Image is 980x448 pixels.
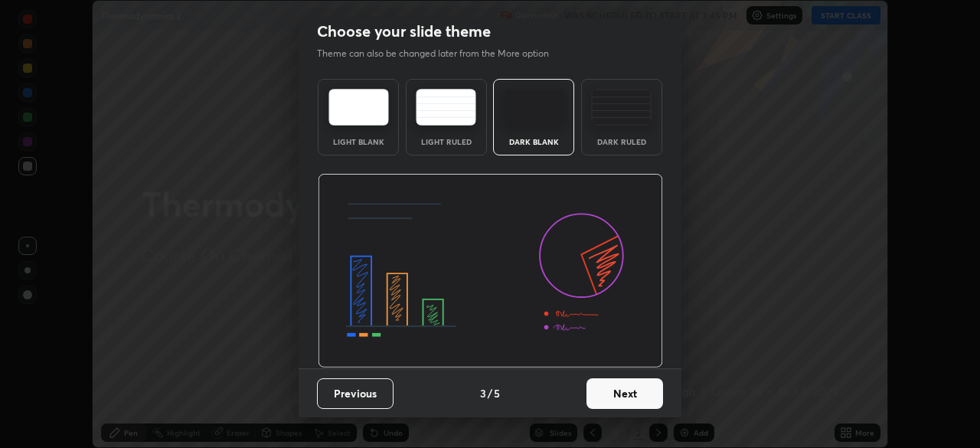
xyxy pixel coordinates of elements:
div: Dark Blank [503,138,564,146]
h4: 5 [494,385,500,401]
img: darkThemeBanner.d06ce4a2.svg [318,174,663,368]
img: lightTheme.e5ed3b09.svg [328,89,389,126]
h4: / [488,385,492,401]
div: Dark Ruled [591,138,652,146]
button: Next [586,378,663,409]
img: darkRuledTheme.de295e13.svg [591,89,652,126]
h4: 3 [480,385,486,401]
div: Light Blank [328,138,389,146]
img: darkTheme.f0cc69e5.svg [504,89,564,126]
div: Light Ruled [416,138,477,146]
img: lightRuledTheme.5fabf969.svg [416,89,476,126]
p: Theme can also be changed later from the More option [317,47,565,60]
button: Previous [317,378,394,409]
h2: Choose your slide theme [317,21,491,41]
